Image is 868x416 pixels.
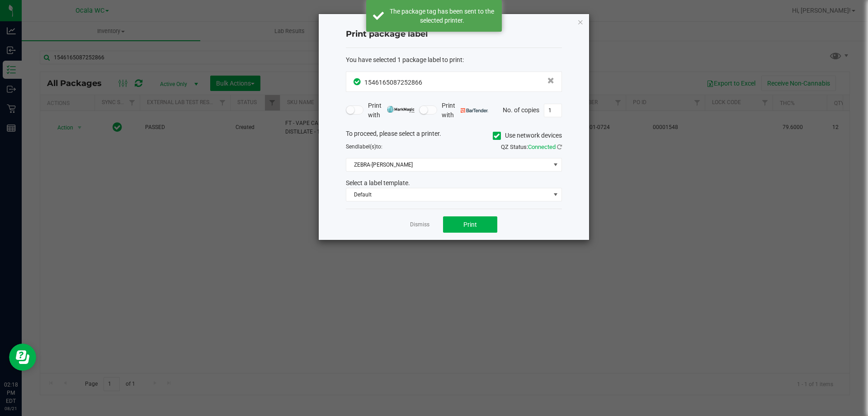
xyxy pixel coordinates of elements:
label: Use network devices [493,131,562,140]
span: Default [346,188,550,201]
div: The package tag has been sent to the selected printer. [389,7,495,25]
span: ZEBRA-[PERSON_NAME] [346,158,550,171]
h4: Print package label [346,29,562,40]
div: : [346,55,562,65]
span: QZ Status: [501,143,562,150]
span: In Sync [354,77,362,86]
img: bartender.png [461,108,488,113]
span: No. of copies [503,106,539,113]
span: Send to: [346,143,382,150]
span: label(s) [358,143,376,150]
span: Print [463,221,477,228]
iframe: Resource center [9,344,36,371]
a: Dismiss [410,221,429,229]
span: Print with [442,101,488,120]
div: Select a label template. [339,178,569,188]
img: mark_magic_cybra.png [387,106,415,113]
span: Print with [368,101,415,120]
span: Connected [528,143,556,150]
button: Print [443,216,497,233]
span: You have selected 1 package label to print [346,56,462,63]
span: 1546165087252866 [364,79,422,86]
div: To proceed, please select a printer. [339,129,569,143]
